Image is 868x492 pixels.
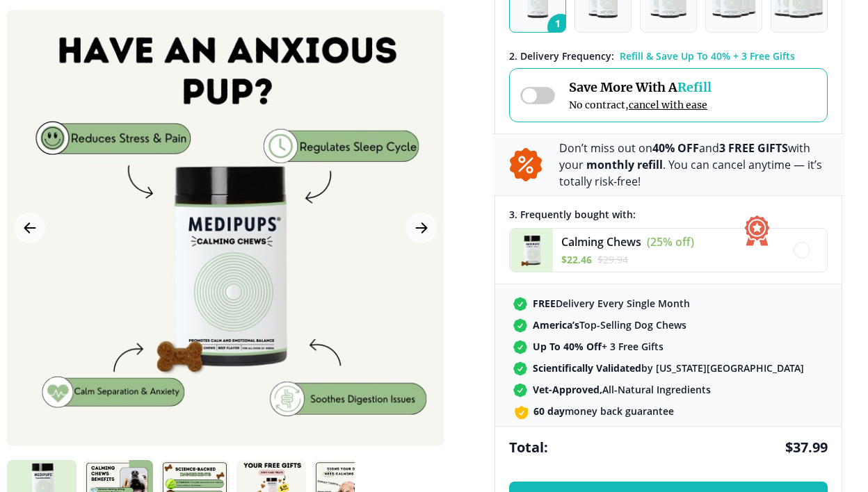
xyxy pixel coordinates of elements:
span: + 3 Free Gifts [533,340,664,353]
span: Calming Chews [561,234,641,249]
span: $ 29.94 [597,253,628,266]
span: No contract, [569,99,712,111]
img: Calming Chews - Medipups [510,229,553,272]
strong: FREE [533,297,556,310]
span: $ 37.99 [785,438,828,457]
span: 2 . Delivery Frequency: [509,49,614,63]
span: Total: [509,438,548,457]
button: Previous Image [14,213,45,244]
span: Refill [677,79,712,95]
span: money back guarantee [533,404,674,418]
span: Save More With A [569,79,712,95]
span: (25% off) [647,234,694,249]
span: 1 [547,14,574,40]
strong: Up To 40% Off [533,340,602,353]
span: $ 22.46 [561,253,592,266]
strong: 60 day [533,404,565,418]
span: All-Natural Ingredients [533,383,711,396]
b: 40% OFF [652,140,699,156]
span: Delivery Every Single Month [533,297,690,310]
button: Next Image [405,213,437,244]
b: monthly refill [586,157,663,172]
strong: Vet-Approved, [533,383,602,396]
span: cancel with ease [629,99,707,111]
p: Don’t miss out on and with your . You can cancel anytime — it’s totally risk-free! [559,140,828,190]
span: 3 . Frequently bought with: [509,208,636,221]
strong: America’s [533,318,579,331]
b: 3 FREE GIFTS [719,140,788,156]
span: by [US_STATE][GEOGRAPHIC_DATA] [533,361,804,375]
span: Refill & Save Up To 40% + 3 Free Gifts [620,49,795,63]
strong: Scientifically Validated [533,361,641,375]
span: Top-Selling Dog Chews [533,318,686,331]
